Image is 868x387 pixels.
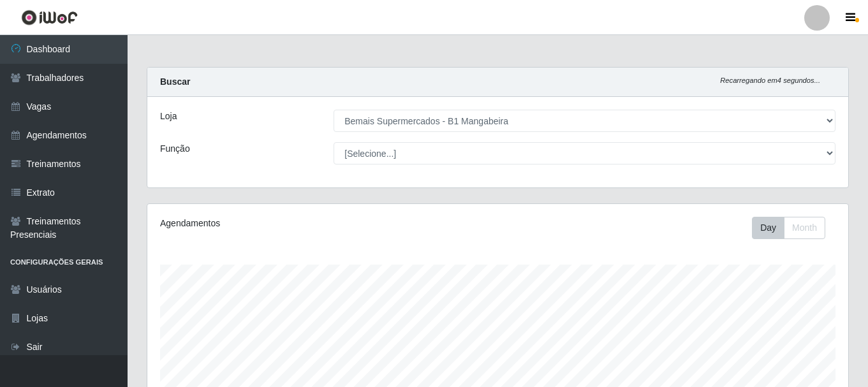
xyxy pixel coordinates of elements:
[752,217,835,239] div: Toolbar with button groups
[784,217,825,239] button: Month
[160,110,177,123] label: Loja
[160,77,190,87] strong: Buscar
[160,142,190,156] label: Função
[720,77,820,84] i: Recarregando em 4 segundos...
[160,217,430,230] div: Agendamentos
[752,217,825,239] div: First group
[752,217,784,239] button: Day
[21,10,78,26] img: CoreUI Logo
